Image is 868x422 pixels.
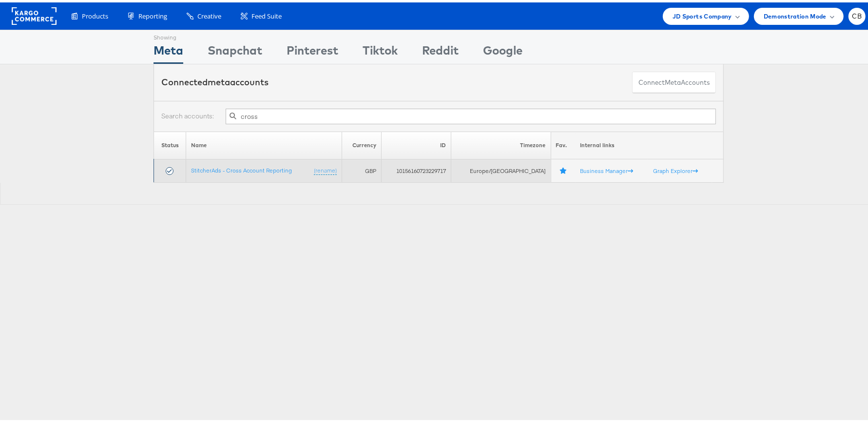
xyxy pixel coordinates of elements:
div: Showing [154,28,183,39]
th: Currency [342,129,381,157]
span: Feed Suite [251,9,282,19]
a: Graph Explorer [653,165,698,172]
span: Creative [197,9,221,19]
td: GBP [342,157,381,180]
div: Connected accounts [161,74,269,86]
a: StitcherAds - Cross Account Reporting [191,164,292,172]
a: (rename) [314,164,337,173]
div: Pinterest [287,39,338,61]
div: Reddit [422,39,459,61]
div: Snapchat [208,39,262,61]
span: meta [208,74,230,85]
span: Demonstration Mode [764,9,827,19]
th: Timezone [451,129,551,157]
input: Filter [226,106,716,122]
td: 10156160723229717 [382,157,451,180]
span: Products [82,9,108,19]
a: Business Manager [580,165,634,172]
span: meta [665,76,681,85]
span: Reporting [138,9,167,19]
span: CB [852,11,862,17]
div: Google [483,39,522,61]
th: Status [154,129,186,157]
th: ID [382,129,451,157]
div: Meta [154,39,183,61]
button: ConnectmetaAccounts [632,69,716,91]
th: Name [186,129,342,157]
div: Tiktok [363,39,398,61]
span: JD Sports Company [673,9,732,19]
td: Europe/[GEOGRAPHIC_DATA] [451,157,551,180]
